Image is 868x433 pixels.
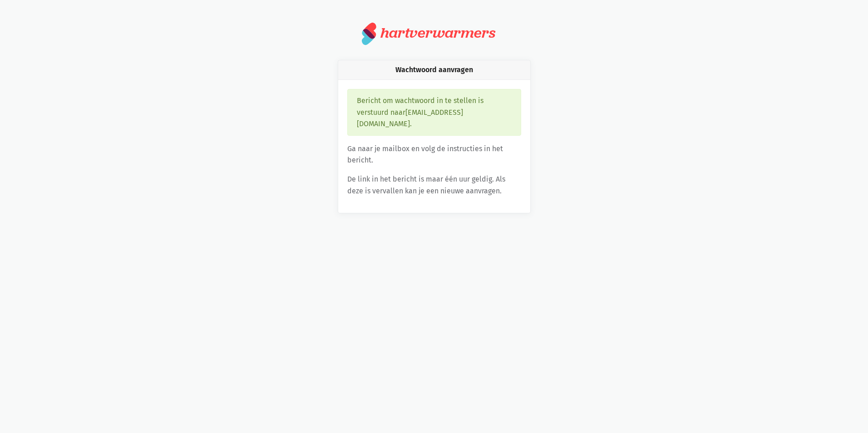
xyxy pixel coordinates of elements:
[347,143,521,166] p: Ga naar je mailbox en volg de instructies in het bericht.
[362,22,506,45] a: hartverwarmers
[380,25,495,41] div: hartverwarmers
[347,173,521,197] p: De link in het bericht is maar één uur geldig. Als deze is vervallen kan je een nieuwe aanvragen.
[347,89,521,136] div: Bericht om wachtwoord in te stellen is verstuurd naar [EMAIL_ADDRESS][DOMAIN_NAME] .
[338,60,530,80] div: Wachtwoord aanvragen
[362,22,377,45] img: logo.svg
